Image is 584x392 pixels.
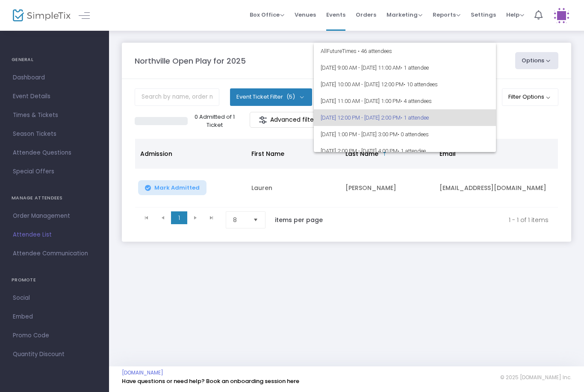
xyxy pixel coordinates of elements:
span: • 4 attendees [401,98,432,104]
span: • 0 attendees [398,131,429,137]
span: [DATE] 12:00 PM - [DATE] 2:00 PM [321,109,489,126]
span: [DATE] 10:00 AM - [DATE] 12:00 PM [321,76,489,93]
span: [DATE] 1:00 PM - [DATE] 3:00 PM [321,126,489,143]
span: All Future Times • 46 attendees [321,43,489,59]
span: • 1 attendee [398,148,426,154]
span: • 1 attendee [401,64,429,71]
span: [DATE] 11:00 AM - [DATE] 1:00 PM [321,93,489,109]
span: • 10 attendees [404,81,438,88]
span: • 1 attendee [401,114,429,121]
span: [DATE] 9:00 AM - [DATE] 11:00 AM [321,59,489,76]
span: [DATE] 2:00 PM - [DATE] 4:00 PM [321,143,489,159]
